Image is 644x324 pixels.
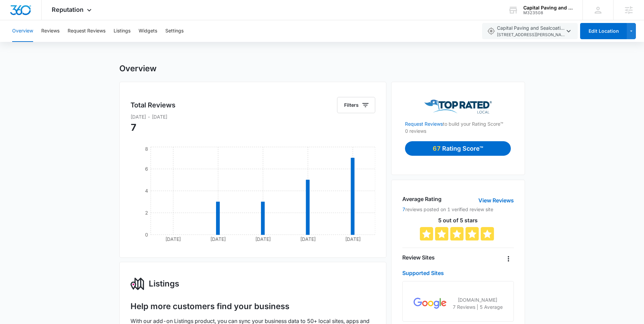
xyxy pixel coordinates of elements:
[130,301,289,311] h1: Help more customers find your business
[402,270,444,276] a: Supported Sites
[165,236,181,242] tspan: [DATE]
[523,5,573,10] div: account name
[405,127,511,134] p: 0 reviews
[497,24,565,38] span: Capital Paving and Sealcoating LLC
[149,278,179,290] h3: Listings
[12,20,33,42] button: Overview
[402,206,514,213] p: reviews posted on 1 verified review site
[130,113,376,120] p: [DATE] - [DATE]
[424,100,492,114] img: Top Rated Local Logo
[145,188,148,194] tspan: 4
[402,253,435,261] h4: Review Sites
[402,195,442,203] h4: Average Rating
[402,218,514,223] p: 5 out of 5 stars
[482,23,578,39] button: Capital Paving and Sealcoating LLC[STREET_ADDRESS][PERSON_NAME],Olympia,WA
[210,236,226,242] tspan: [DATE]
[145,166,148,172] tspan: 6
[523,10,573,15] div: account id
[52,6,84,13] span: Reputation
[255,236,271,242] tspan: [DATE]
[497,32,565,38] span: [STREET_ADDRESS][PERSON_NAME] , Olympia , WA
[300,236,316,242] tspan: [DATE]
[41,20,59,42] button: Reviews
[453,296,503,303] p: [DOMAIN_NAME]
[442,144,483,153] p: Rating Score™
[119,64,157,74] h1: Overview
[145,210,148,216] tspan: 2
[345,236,361,242] tspan: [DATE]
[130,100,175,110] h5: Total Reviews
[68,20,105,42] button: Request Reviews
[405,114,511,127] p: to build your Rating Score™
[453,303,503,310] p: 7 Reviews | 5 Average
[337,97,375,113] button: Filters
[433,144,442,153] p: 67
[165,20,184,42] button: Settings
[405,121,443,127] a: Request Reviews
[145,232,148,238] tspan: 0
[130,122,137,133] span: 7
[402,206,405,212] a: 7
[114,20,130,42] button: Listings
[139,20,157,42] button: Widgets
[580,23,627,39] button: Edit Location
[478,196,514,204] a: View Reviews
[145,146,148,152] tspan: 8
[503,253,514,264] button: Overflow Menu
